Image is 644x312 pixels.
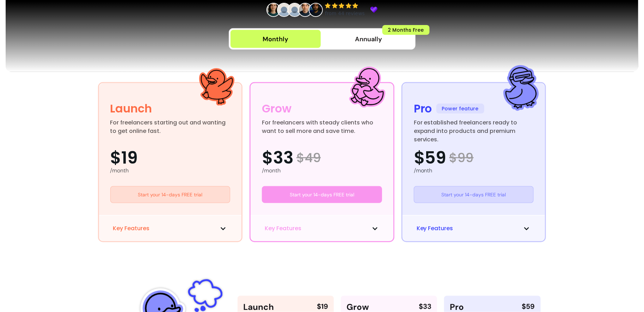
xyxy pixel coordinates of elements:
span: Power feature [436,104,484,114]
span: $19 [110,149,138,166]
div: Monthly [263,34,288,44]
a: Start your 14-days FREE trial [110,186,231,203]
span: $59 [414,149,447,166]
div: Grow [262,100,292,117]
span: Key Features [113,224,150,233]
div: Launch [110,100,152,117]
span: Annually [355,34,382,44]
span: $33 [262,149,294,166]
span: $ 49 [296,151,321,165]
a: Start your 14-days FREE trial [414,186,534,203]
span: $ 99 [449,151,474,165]
button: Key Features [417,224,531,233]
div: For freelancers with steady clients who want to sell more and save time. [262,118,382,135]
div: /month [262,166,382,175]
div: Pro [414,100,432,117]
span: Key Features [265,224,301,233]
div: /month [110,166,231,175]
span: 2 Months Free [382,25,429,35]
button: Key Features [113,224,228,233]
button: Key Features [265,224,379,233]
span: Key Features [417,224,453,233]
div: /month [414,166,534,175]
div: For freelancers starting out and wanting to get online fast. [110,118,231,135]
a: Start your 14-days FREE trial [262,186,382,203]
div: For established freelancers ready to expand into products and premium services. [414,118,534,135]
